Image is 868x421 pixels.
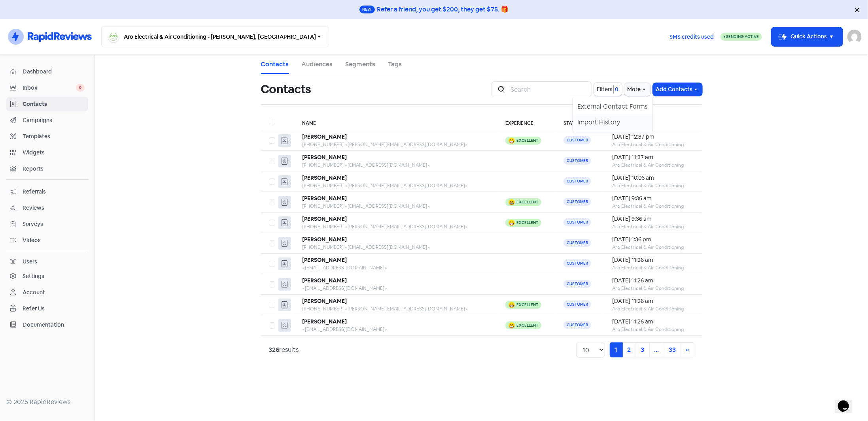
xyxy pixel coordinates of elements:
[23,272,44,280] div: Settings
[23,188,85,196] span: Referrals
[612,141,694,148] div: Aro Electrical & Air Conditioning
[302,141,490,148] div: [PHONE_NUMBER] <[PERSON_NAME][EMAIL_ADDRESS][DOMAIN_NAME]>
[23,100,85,108] span: Contacts
[556,114,604,130] th: Status
[261,77,311,102] h1: Contacts
[720,32,762,41] a: Sending Active
[302,203,490,210] div: [PHONE_NUMBER] <[EMAIL_ADDRESS][DOMAIN_NAME]>
[23,116,85,124] span: Campaigns
[653,83,702,96] button: Add Contacts
[6,269,88,284] a: Settings
[302,256,347,263] b: [PERSON_NAME]
[636,342,650,357] a: 3
[302,174,347,181] b: [PERSON_NAME]
[6,233,88,248] a: Videos
[302,133,347,140] b: [PERSON_NAME]
[6,81,88,95] a: Inbox 0
[772,27,843,46] button: Quick Actions
[101,26,329,47] button: Aro Electrical & Air Conditioning - [PERSON_NAME], [GEOGRAPHIC_DATA]
[622,342,636,357] a: 2
[564,239,591,247] span: Customer
[564,136,591,144] span: Customer
[612,256,694,264] div: [DATE] 11:26 am
[269,345,299,355] div: results
[612,305,694,312] div: Aro Electrical & Air Conditioning
[76,84,85,92] span: 0
[612,244,694,251] div: Aro Electrical & Air Conditioning
[681,342,694,357] a: Next
[564,321,591,329] span: Customer
[6,184,88,199] a: Referrals
[835,389,860,413] iframe: chat widget
[564,259,591,267] span: Customer
[23,84,76,92] span: Inbox
[564,198,591,206] span: Customer
[6,217,88,231] a: Surveys
[612,285,694,292] div: Aro Electrical & Air Conditioning
[516,221,538,225] div: Excellent
[612,133,694,141] div: [DATE] 12:37 pm
[497,114,556,130] th: Experience
[516,139,538,143] div: Excellent
[564,280,591,288] span: Customer
[23,132,85,141] span: Templates
[6,145,88,160] a: Widgets
[649,342,664,357] a: ...
[612,182,694,189] div: Aro Electrical & Air Conditioning
[377,5,509,14] div: Refer a friend, you get $200, they get $75. 🎁
[516,323,538,327] div: Excellent
[302,182,490,189] div: [PHONE_NUMBER] <[PERSON_NAME][EMAIL_ADDRESS][DOMAIN_NAME]>
[564,157,591,165] span: Customer
[612,162,694,169] div: Aro Electrical & Air Conditioning
[269,346,280,354] strong: 326
[346,60,376,69] a: Segments
[302,223,490,230] div: [PHONE_NUMBER] <[PERSON_NAME][EMAIL_ADDRESS][DOMAIN_NAME]>
[564,301,591,308] span: Customer
[302,305,490,312] div: [PHONE_NUMBER] <[PERSON_NAME][EMAIL_ADDRESS][DOMAIN_NAME]>
[564,218,591,226] span: Customer
[302,215,347,222] b: [PERSON_NAME]
[6,162,88,176] a: Reports
[612,203,694,210] div: Aro Electrical & Air Conditioning
[302,195,347,202] b: [PERSON_NAME]
[664,342,681,357] a: 33
[612,223,694,230] div: Aro Electrical & Air Conditioning
[564,177,591,185] span: Customer
[516,200,538,204] div: Excellent
[669,33,714,41] span: SMS credits used
[23,204,85,212] span: Reviews
[6,285,88,300] a: Account
[506,81,592,97] input: Search
[6,254,88,269] a: Users
[597,85,613,94] span: Filters
[302,277,347,284] b: [PERSON_NAME]
[612,235,694,244] div: [DATE] 1:36 pm
[686,346,689,354] span: »
[6,97,88,111] a: Contacts
[302,285,490,292] div: <[EMAIL_ADDRESS][DOMAIN_NAME]>
[573,115,652,130] a: Import History
[23,148,85,157] span: Widgets
[612,174,694,182] div: [DATE] 10:06 am
[612,318,694,326] div: [DATE] 11:26 am
[6,318,88,332] a: Documentation
[6,113,88,128] a: Campaigns
[23,321,85,329] span: Documentation
[612,326,694,333] div: Aro Electrical & Air Conditioning
[516,303,538,307] div: Excellent
[23,165,85,173] span: Reports
[6,129,88,144] a: Templates
[294,114,497,130] th: Name
[847,30,862,44] img: User
[594,83,622,96] button: Filters0
[6,201,88,215] a: Reviews
[6,301,88,316] a: Refer Us
[302,162,490,169] div: [PHONE_NUMBER] <[EMAIL_ADDRESS][DOMAIN_NAME]>
[23,288,45,297] div: Account
[302,60,333,69] a: Audiences
[261,60,289,69] a: Contacts
[302,244,490,251] div: [PHONE_NUMBER] <[EMAIL_ADDRESS][DOMAIN_NAME]>
[23,236,85,244] span: Videos
[573,99,652,115] a: External Contact Forms
[302,236,347,243] b: [PERSON_NAME]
